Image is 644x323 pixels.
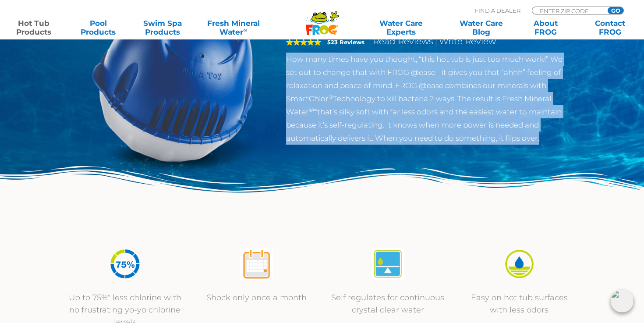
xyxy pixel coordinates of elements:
[9,19,59,36] a: Hot TubProducts
[202,19,265,36] a: Fresh MineralWater∞
[361,19,442,36] a: Water CareExperts
[199,291,313,304] p: Shock only once a month
[611,290,633,312] img: openIcon
[73,19,123,36] a: PoolProducts
[456,19,506,36] a: Water CareBlog
[329,93,333,100] sup: ®
[539,7,598,14] input: Zip Code Form
[439,36,496,46] a: Write Review
[435,38,437,46] span: |
[243,27,247,33] sup: ∞
[327,39,364,46] strong: 523 Reviews
[286,39,321,46] span: 5
[475,7,520,14] p: Find A Dealer
[286,53,572,145] p: How many times have you thought, “this hot tub is just too much work!” We set out to change that ...
[520,19,570,36] a: AboutFROG
[109,248,142,280] img: icon-atease-75percent-less
[373,36,433,46] a: Read Reviews
[585,19,635,36] a: ContactFROG
[608,7,623,14] input: GO
[372,248,404,280] img: atease-icon-self-regulates
[462,291,576,316] p: Easy on hot tub surfaces with less odors
[331,291,445,316] p: Self regulates for continuous crystal clear water
[309,106,317,113] sup: ®∞
[503,248,536,280] img: icon-atease-easy-on
[240,248,273,280] img: atease-icon-shock-once
[138,19,188,36] a: Swim SpaProducts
